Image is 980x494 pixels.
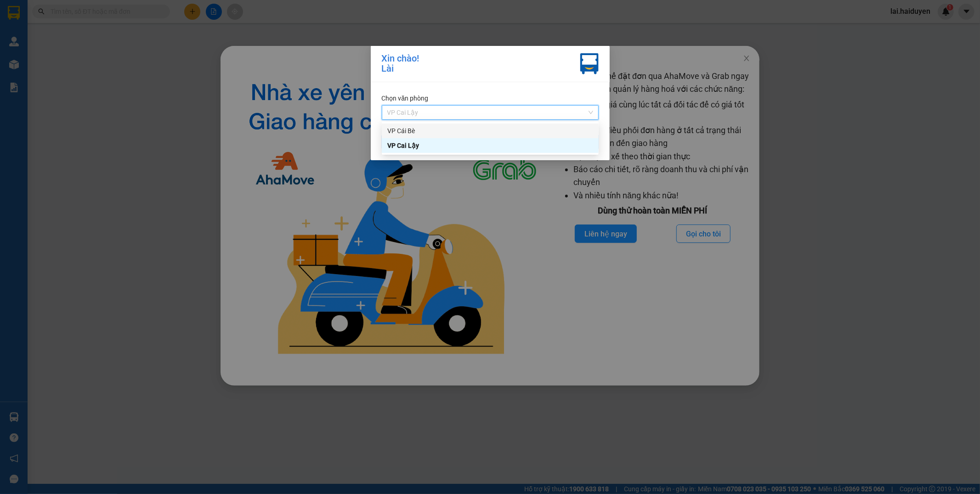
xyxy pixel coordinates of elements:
[382,123,599,138] div: VP Cái Bè
[387,140,593,151] div: VP Cai Lậy
[382,93,599,103] div: Chọn văn phòng
[382,138,599,153] div: VP Cai Lậy
[580,53,599,74] img: vxr-icon
[387,106,593,119] span: VP Cai Lậy
[382,53,419,74] div: Xin chào! Lài
[387,126,593,136] div: VP Cái Bè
